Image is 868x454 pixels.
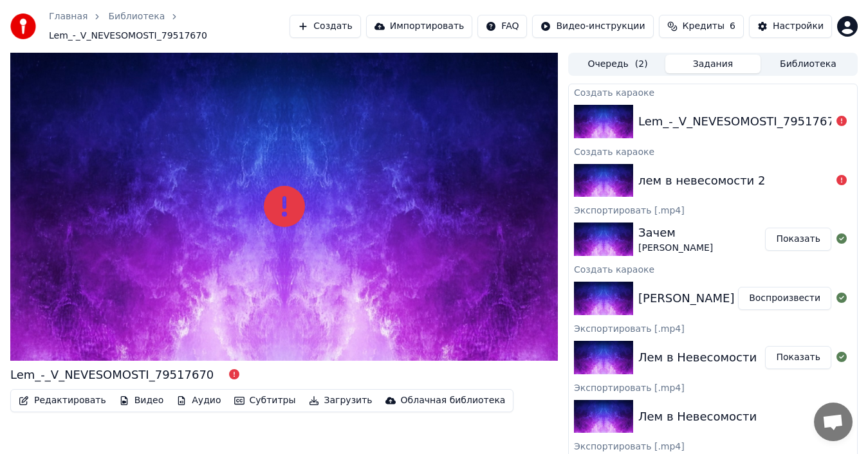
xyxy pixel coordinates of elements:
[569,261,857,277] div: Создать караоке
[366,15,473,38] button: Импортировать
[635,58,648,71] span: ( 2 )
[401,394,506,407] div: Облачная библиотека
[773,20,824,33] div: Настройки
[638,224,713,242] div: Зачем
[532,15,653,38] button: Видео-инструкции
[570,55,665,73] button: Очередь
[730,20,735,33] span: 6
[114,392,169,410] button: Видео
[638,349,757,367] div: Лем в Невесомости
[814,403,853,441] div: Открытый чат
[569,202,857,217] div: Экспортировать [.mp4]
[477,15,527,38] button: FAQ
[638,172,766,190] div: лем в невесомости 2
[638,242,713,255] div: [PERSON_NAME]
[738,287,831,310] button: Воспроизвести
[14,392,111,410] button: Редактировать
[569,320,857,336] div: Экспортировать [.mp4]
[665,55,761,73] button: Задания
[569,379,857,395] div: Экспортировать [.mp4]
[765,346,831,369] button: Показать
[171,392,226,410] button: Аудио
[10,14,36,39] img: youka
[683,20,725,33] span: Кредиты
[304,392,378,410] button: Загрузить
[761,55,856,73] button: Библиотека
[749,15,832,38] button: Настройки
[290,15,360,38] button: Создать
[229,392,301,410] button: Субтитры
[638,289,774,307] div: [PERSON_NAME] зачем
[638,113,842,131] div: Lem_-_V_NEVESOMOSTI_79517670
[49,10,88,23] a: Главная
[569,438,857,453] div: Экспортировать [.mp4]
[569,84,857,100] div: Создать караоке
[765,228,831,251] button: Показать
[638,408,757,426] div: Лем в Невесомости
[569,143,857,159] div: Создать караоке
[108,10,165,23] a: Библиотека
[10,366,214,384] div: Lem_-_V_NEVESOMOSTI_79517670
[659,15,744,38] button: Кредиты6
[49,30,207,42] span: Lem_-_V_NEVESOMOSTI_79517670
[49,10,290,42] nav: breadcrumb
